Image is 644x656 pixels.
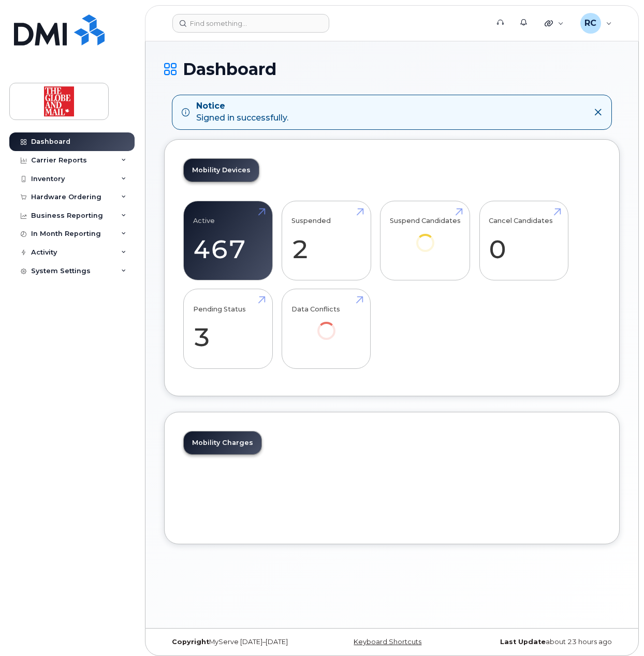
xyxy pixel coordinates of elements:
[500,638,546,646] strong: Last Update
[164,60,620,78] h1: Dashboard
[184,159,259,182] a: Mobility Devices
[193,295,263,363] a: Pending Status 3
[291,206,361,275] a: Suspended 2
[354,638,421,646] a: Keyboard Shortcuts
[184,431,261,454] a: Mobility Charges
[489,206,559,275] a: Cancel Candidates 0
[291,295,361,354] a: Data Conflicts
[172,638,209,646] strong: Copyright
[468,638,620,646] div: about 23 hours ago
[196,100,288,112] strong: Notice
[390,206,461,266] a: Suspend Candidates
[193,206,263,275] a: Active 467
[196,100,288,124] div: Signed in successfully.
[164,638,316,646] div: MyServe [DATE]–[DATE]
